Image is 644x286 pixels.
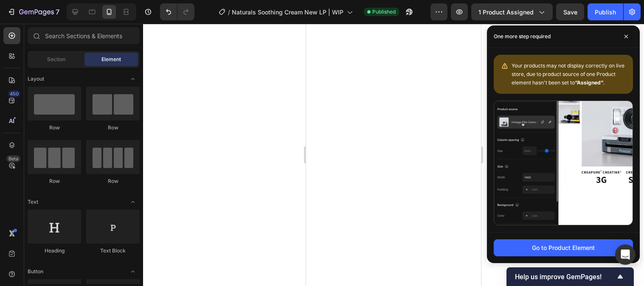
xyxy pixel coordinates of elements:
button: Save [556,3,584,20]
p: 7 [56,7,59,17]
span: Section [47,56,65,63]
div: Row [28,124,81,132]
span: Naturals Soothing Cream New LP | WIP [232,8,343,17]
input: Search Sections & Elements [28,27,140,44]
span: Toggle open [126,265,140,278]
button: 1 product assigned [471,3,553,20]
span: / [228,8,230,17]
p: One more step required [494,32,551,41]
span: Save [563,8,577,16]
span: Toggle open [126,195,140,209]
button: Show survey - Help us improve GemPages! [515,272,625,282]
span: Text [28,198,38,206]
span: Published [372,8,396,16]
span: Layout [28,75,44,83]
div: Beta [6,155,20,162]
button: Publish [588,3,623,20]
b: “Assigned” [575,79,603,86]
div: Undo/Redo [160,3,194,20]
span: Button [28,268,43,275]
div: Open Intercom Messenger [615,244,636,265]
div: 450 [8,90,20,97]
span: Your products may not display correctly on live store, due to product source of one Product eleme... [512,62,624,86]
div: Row [86,177,140,185]
div: Text Block [86,247,140,255]
div: Heading [28,247,81,255]
div: Publish [595,8,616,17]
button: 7 [3,3,63,20]
div: Row [28,177,81,185]
iframe: Design area [306,24,481,286]
button: Go to Product Element [494,239,633,256]
span: Element [101,56,121,63]
span: 1 product assigned [478,8,534,17]
span: Toggle open [126,72,140,86]
div: Row [86,124,140,132]
div: Go to Product Element [532,243,595,252]
span: Help us improve GemPages! [515,273,615,281]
